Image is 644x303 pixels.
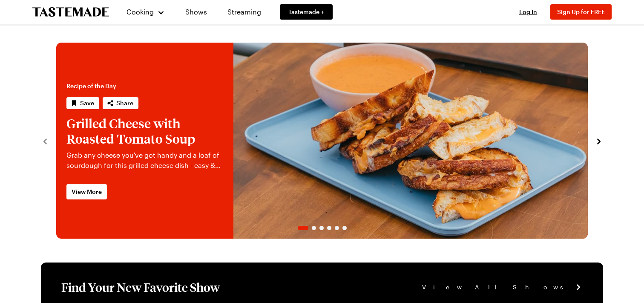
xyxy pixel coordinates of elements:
[126,8,154,16] span: Cooking
[103,97,138,109] button: Share
[116,99,133,107] span: Share
[56,43,588,239] div: 1 / 6
[80,99,94,107] span: Save
[557,8,605,15] span: Sign Up for FREE
[288,8,324,16] span: Tastemade +
[319,226,324,230] span: Go to slide 3
[66,184,107,199] a: View More
[422,283,572,292] span: View All Shows
[342,226,347,230] span: Go to slide 6
[511,8,545,16] button: Log In
[312,226,316,230] span: Go to slide 2
[550,4,612,20] button: Sign Up for FREE
[327,226,331,230] span: Go to slide 4
[595,136,603,146] button: navigate to next item
[519,8,537,15] span: Log In
[61,280,220,295] h1: Find Your New Favorite Show
[280,4,333,20] a: Tastemade +
[41,136,49,146] button: navigate to previous item
[298,226,308,230] span: Go to slide 1
[72,188,102,196] span: View More
[32,7,109,17] a: To Tastemade Home Page
[335,226,339,230] span: Go to slide 5
[66,97,99,109] button: Save recipe
[422,283,583,292] a: View All Shows
[126,2,165,22] button: Cooking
